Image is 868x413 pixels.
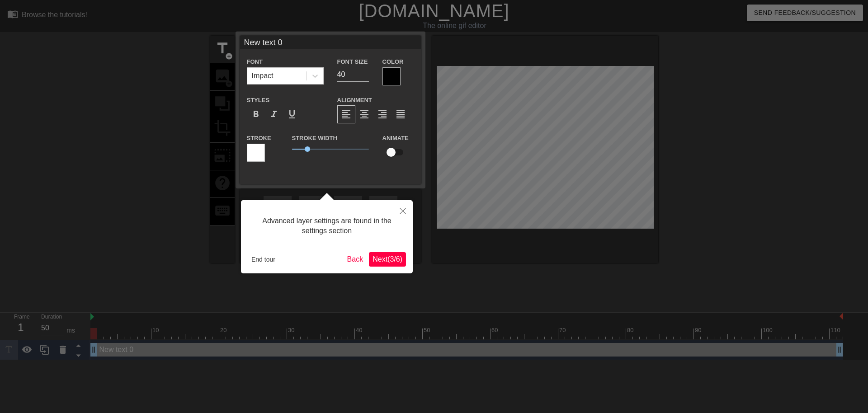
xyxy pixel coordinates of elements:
button: End tour [248,253,279,266]
div: Advanced layer settings are found in the settings section [248,207,406,245]
span: Next ( 3 / 6 ) [373,255,402,263]
button: Close [393,200,413,221]
button: Back [344,252,367,267]
button: Next [369,252,406,267]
